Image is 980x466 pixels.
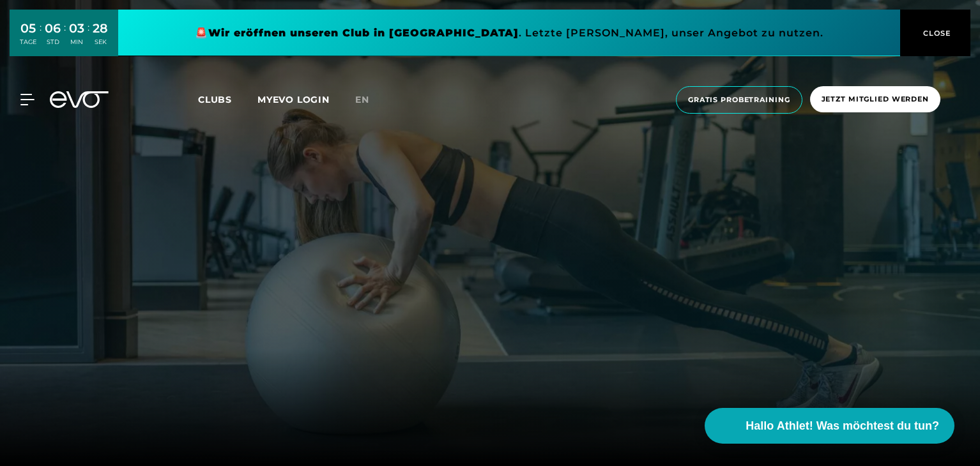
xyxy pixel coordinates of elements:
[257,94,330,105] a: MYEVO LOGIN
[40,20,42,54] div: :
[45,38,61,47] div: STD
[806,86,944,114] a: Jetzt Mitglied werden
[20,19,36,38] div: 05
[93,38,108,47] div: SEK
[688,94,790,105] span: Gratis Probetraining
[746,417,939,435] span: Hallo Athlet! Was möchtest du tun?
[672,86,806,114] a: Gratis Probetraining
[705,408,954,444] button: Hallo Athlet! Was möchtest du tun?
[822,94,929,105] span: Jetzt Mitglied werden
[198,93,257,105] a: Clubs
[69,38,84,47] div: MIN
[64,20,66,54] div: :
[355,93,385,107] a: en
[93,19,108,38] div: 28
[920,27,951,39] span: CLOSE
[900,10,970,56] button: CLOSE
[69,19,84,38] div: 03
[355,94,369,105] span: en
[20,38,36,47] div: TAGE
[45,19,61,38] div: 06
[198,94,232,105] span: Clubs
[88,20,89,54] div: :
